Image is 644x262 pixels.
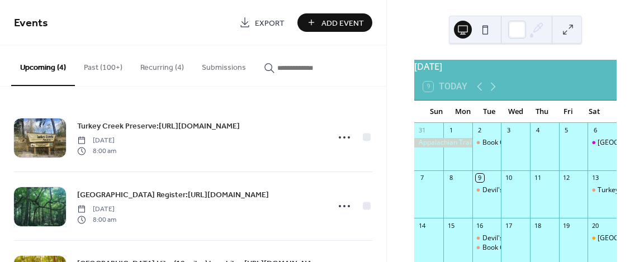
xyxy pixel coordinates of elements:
[77,189,269,201] span: [GEOGRAPHIC_DATA] Register:[URL][DOMAIN_NAME]
[231,13,293,32] a: Export
[447,126,455,135] div: 1
[533,126,542,135] div: 4
[321,17,364,29] span: Add Event
[75,45,131,85] button: Past (100+)
[77,188,269,201] a: [GEOGRAPHIC_DATA] Register:[URL][DOMAIN_NAME]
[193,45,255,85] button: Submissions
[414,138,472,147] div: Appalachian Trail - NC/TN
[591,126,599,135] div: 6
[533,174,542,182] div: 11
[414,60,617,73] div: [DATE]
[447,221,455,230] div: 15
[418,174,426,182] div: 7
[588,185,617,195] div: Turkey Creek Preserve:https://SacredSummit.as.me/?appointmentType=82287898
[423,101,449,123] div: Sun
[77,215,116,225] span: 8:00 am
[533,221,542,230] div: 18
[77,120,240,132] a: Turkey Creek Preserve:[URL][DOMAIN_NAME]
[588,234,617,243] div: San Felasco Preserve State Park Register:https://SacredSummit.as.me/?appointmentType=82288072
[418,126,426,135] div: 31
[77,204,116,215] span: [DATE]
[472,185,501,195] div: Devil's Millhopper Stairs and Loop Trail: https://SacredSummit.as.me/?appointmentType=53146936
[504,174,513,182] div: 10
[77,136,116,146] span: [DATE]
[562,174,571,182] div: 12
[77,146,116,156] span: 8:00 am
[504,126,513,135] div: 3
[476,101,502,123] div: Tue
[503,101,529,123] div: Wed
[591,221,599,230] div: 20
[255,17,285,29] span: Export
[131,45,193,85] button: Recurring (4)
[77,121,240,132] span: Turkey Creek Preserve:[URL][DOMAIN_NAME]
[581,101,608,123] div: Sat
[588,138,617,147] div: Paynes Prairie Preserve State Park. https://SacredSummit.as.me/?appointmentType=51624440
[472,243,501,253] div: Book Club- The Wealth That Money Cannot Buy by Robin Sharma. Register: https://SacredSummit.as.me...
[449,101,476,123] div: Mon
[447,174,455,182] div: 8
[555,101,581,123] div: Fri
[529,101,555,123] div: Thu
[562,126,571,135] div: 5
[476,221,484,230] div: 16
[472,138,501,147] div: Book Club- The Wealth That Money Cannot Buy by Robin Sharma. Register: https://SacredSummit.as.me...
[504,221,513,230] div: 17
[14,12,48,34] span: Events
[472,234,501,243] div: Devil's Millhopper Stairs and Loop Trail: https://SacredSummit.as.me/?appointmentType=53146936
[476,126,484,135] div: 2
[562,221,571,230] div: 19
[591,174,599,182] div: 13
[418,221,426,230] div: 14
[297,13,372,32] button: Add Event
[11,45,75,86] button: Upcoming (4)
[476,174,484,182] div: 9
